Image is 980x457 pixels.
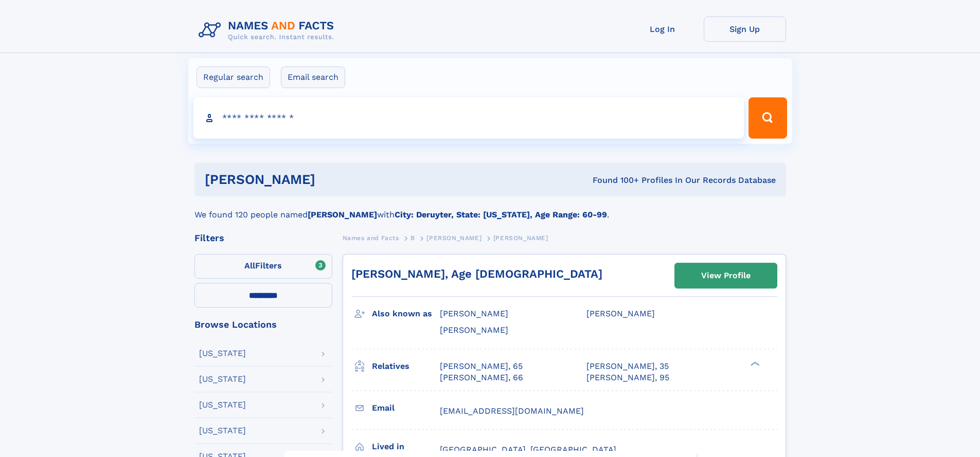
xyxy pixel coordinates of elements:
div: ❯ [748,360,760,367]
div: Filters [194,233,332,243]
label: Filters [194,254,332,279]
a: [PERSON_NAME], 95 [586,372,669,383]
a: [PERSON_NAME], 66 [440,372,523,383]
label: Regular search [197,66,270,88]
div: View Profile [701,264,751,287]
span: [PERSON_NAME] [440,309,508,318]
h1: [PERSON_NAME] [205,173,454,186]
a: [PERSON_NAME] [426,231,482,244]
label: Email search [281,66,345,88]
span: [GEOGRAPHIC_DATA], [GEOGRAPHIC_DATA] [440,445,616,454]
h3: Email [372,399,440,417]
span: All [244,261,255,270]
span: [EMAIL_ADDRESS][DOMAIN_NAME] [440,406,584,416]
b: City: Deruyter, State: [US_STATE], Age Range: 60-99 [395,210,607,219]
div: [US_STATE] [199,349,246,358]
span: [PERSON_NAME] [586,309,655,318]
a: Names and Facts [343,231,399,244]
span: [PERSON_NAME] [493,234,548,242]
b: [PERSON_NAME] [308,210,377,219]
a: B [411,231,415,244]
img: Logo Names and Facts [194,16,343,44]
span: B [411,234,415,242]
div: We found 120 people named with . [194,196,786,221]
a: Log In [621,16,704,42]
a: View Profile [675,263,777,288]
span: [PERSON_NAME] [426,234,482,242]
div: [US_STATE] [199,375,246,383]
span: [PERSON_NAME] [440,325,508,335]
h3: Lived in [372,438,440,455]
a: [PERSON_NAME], Age [DEMOGRAPHIC_DATA] [351,267,602,280]
input: search input [193,97,744,139]
div: Found 100+ Profiles In Our Records Database [454,175,776,186]
button: Search Button [749,97,787,139]
a: Sign Up [704,16,786,42]
div: [US_STATE] [199,401,246,409]
a: [PERSON_NAME], 65 [440,361,523,372]
h3: Relatives [372,358,440,375]
h3: Also known as [372,305,440,323]
div: Browse Locations [194,320,332,329]
a: [PERSON_NAME], 35 [586,361,669,372]
div: [US_STATE] [199,427,246,435]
